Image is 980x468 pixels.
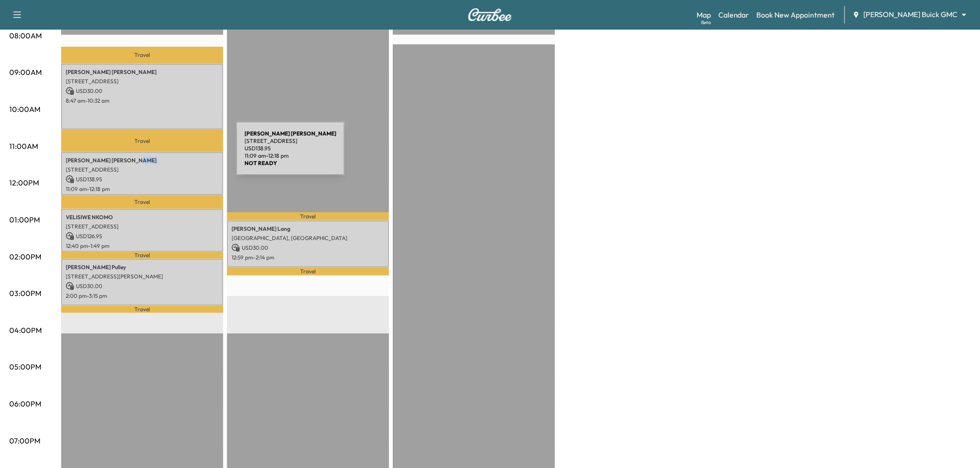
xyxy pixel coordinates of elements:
[66,282,219,290] p: USD 30.00
[66,78,219,85] p: [STREET_ADDRESS]
[9,141,38,152] p: 11:00AM
[9,288,41,299] p: 03:00PM
[61,129,223,153] p: Travel
[66,214,219,221] p: VELISIWE NKOMO
[9,30,42,41] p: 08:00AM
[66,264,219,271] p: [PERSON_NAME] Pulley
[66,242,219,250] p: 12:40 pm - 1:49 pm
[232,244,384,252] p: USD 30.00
[9,214,40,225] p: 01:00PM
[227,212,389,221] p: Travel
[66,292,219,300] p: 2:00 pm - 3:15 pm
[9,435,40,446] p: 07:00PM
[864,9,958,20] span: [PERSON_NAME] Buick GMC
[61,306,223,313] p: Travel
[66,87,219,95] p: USD 30.00
[9,251,41,262] p: 02:00PM
[232,225,384,233] p: [PERSON_NAME] Lang
[9,104,40,115] p: 10:00AM
[701,19,711,26] div: Beta
[66,175,219,184] p: USD 138.95
[697,9,711,20] a: MapBeta
[66,185,219,193] p: 11:09 am - 12:18 pm
[227,267,389,275] p: Travel
[9,67,42,78] p: 09:00AM
[232,254,384,261] p: 12:59 pm - 2:14 pm
[757,9,835,20] a: Book New Appointment
[9,325,42,336] p: 04:00PM
[9,177,39,188] p: 12:00PM
[66,223,219,230] p: [STREET_ADDRESS]
[66,166,219,173] p: [STREET_ADDRESS]
[66,232,219,240] p: USD 126.95
[61,195,223,209] p: Travel
[61,252,223,259] p: Travel
[468,8,512,21] img: Curbee Logo
[9,398,41,409] p: 06:00PM
[61,47,223,64] p: Travel
[232,234,384,242] p: [GEOGRAPHIC_DATA], [GEOGRAPHIC_DATA]
[9,361,41,372] p: 05:00PM
[66,97,219,105] p: 8:47 am - 10:32 am
[66,273,219,280] p: [STREET_ADDRESS][PERSON_NAME]
[718,9,749,20] a: Calendar
[66,157,219,164] p: [PERSON_NAME] [PERSON_NAME]
[66,68,219,76] p: [PERSON_NAME] [PERSON_NAME]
